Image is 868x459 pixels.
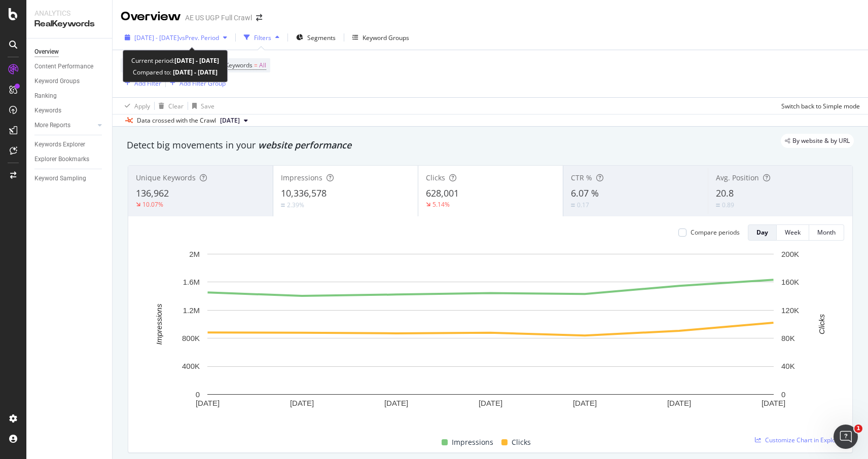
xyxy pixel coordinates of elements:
[765,436,844,444] span: Customize Chart in Explorer
[781,306,799,315] text: 120K
[254,61,258,69] span: =
[34,154,89,165] div: Explorer Bookmarks
[225,61,252,69] span: Keywords
[348,29,413,46] button: Keyword Groups
[777,224,809,241] button: Week
[183,278,200,286] text: 1.6M
[781,390,785,399] text: 0
[171,68,218,76] b: [DATE] - [DATE]
[452,436,493,448] span: Impressions
[287,201,304,209] div: 2.39%
[134,102,150,110] div: Apply
[34,61,105,72] a: Content Performance
[137,116,216,125] div: Data crossed with the Crawl
[292,29,340,46] button: Segments
[134,33,179,42] span: [DATE] - [DATE]
[188,98,214,114] button: Save
[34,8,104,18] div: Analytics
[512,436,531,448] span: Clicks
[748,224,777,241] button: Day
[817,228,836,237] div: Month
[781,278,799,286] text: 160K
[185,13,252,23] div: AE US UGP Full Crawl
[573,399,597,407] text: [DATE]
[34,173,86,184] div: Keyword Sampling
[183,306,200,315] text: 1.2M
[121,8,181,25] div: Overview
[34,76,105,87] a: Keyword Groups
[179,33,219,42] span: vs Prev. Period
[182,334,200,342] text: 800K
[34,91,57,101] div: Ranking
[792,138,850,144] span: By website & by URL
[240,29,283,46] button: Filters
[201,102,214,110] div: Save
[121,29,231,46] button: [DATE] - [DATE]vsPrev. Period
[34,18,104,30] div: RealKeywords
[34,76,80,87] div: Keyword Groups
[216,114,252,127] button: [DATE]
[155,303,163,345] text: Impressions
[755,436,844,444] a: Customize Chart in Explorer
[121,77,161,89] button: Add Filter
[174,56,219,65] b: [DATE] - [DATE]
[254,33,271,42] div: Filters
[136,249,844,425] svg: A chart.
[290,399,314,407] text: [DATE]
[168,102,184,110] div: Clear
[155,98,184,114] button: Clear
[281,187,327,199] span: 10,336,578
[781,250,799,258] text: 200K
[781,334,795,342] text: 80K
[142,200,163,209] div: 10.07%
[281,173,322,182] span: Impressions
[756,228,768,237] div: Day
[781,102,860,110] div: Switch back to Simple mode
[34,47,105,57] a: Overview
[196,399,220,407] text: [DATE]
[34,120,95,131] a: More Reports
[121,98,150,114] button: Apply
[34,105,61,116] div: Keywords
[809,224,844,241] button: Month
[426,173,445,182] span: Clicks
[722,201,734,209] div: 0.89
[34,139,85,150] div: Keywords Explorer
[136,187,169,199] span: 136,962
[196,390,200,399] text: 0
[166,77,226,89] button: Add Filter Group
[134,79,161,88] div: Add Filter
[34,61,93,72] div: Content Performance
[781,134,854,148] div: legacy label
[363,33,409,42] div: Keyword Groups
[34,91,105,101] a: Ranking
[182,362,200,370] text: 400K
[426,187,459,199] span: 628,001
[259,58,266,72] span: All
[762,399,785,407] text: [DATE]
[384,399,408,407] text: [DATE]
[577,201,589,209] div: 0.17
[716,204,720,207] img: Equal
[785,228,801,237] div: Week
[133,66,218,78] div: Compared to:
[716,187,734,199] span: 20.8
[854,425,862,433] span: 1
[777,98,860,114] button: Switch back to Simple mode
[571,187,599,199] span: 6.07 %
[281,204,285,207] img: Equal
[691,228,740,237] div: Compare periods
[479,399,502,407] text: [DATE]
[781,362,795,370] text: 40K
[571,173,592,182] span: CTR %
[220,116,240,125] span: 2023 Sep. 15th
[432,200,450,209] div: 5.14%
[34,154,105,165] a: Explorer Bookmarks
[131,55,219,66] div: Current period:
[34,139,105,150] a: Keywords Explorer
[34,173,105,184] a: Keyword Sampling
[34,120,70,131] div: More Reports
[307,33,336,42] span: Segments
[716,173,759,182] span: Avg. Position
